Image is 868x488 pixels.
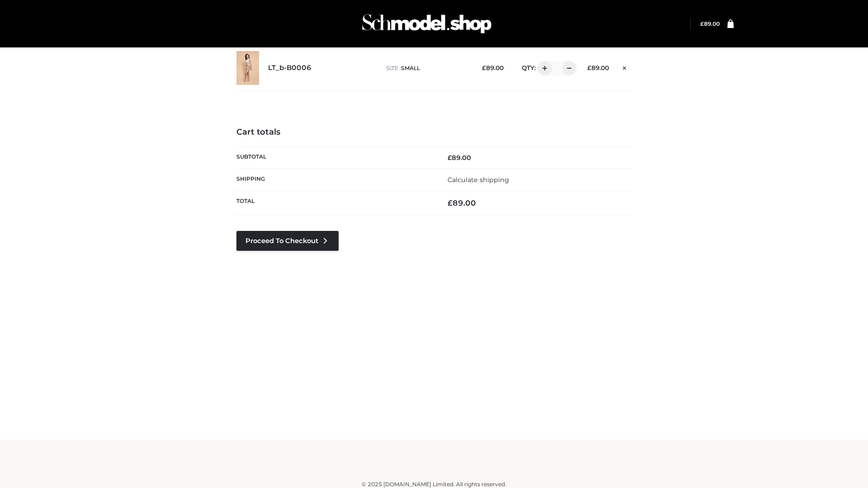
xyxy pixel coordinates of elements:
a: Remove this item [618,61,632,73]
a: LT_b-B0006 [268,64,311,72]
a: Calculate shipping [448,176,509,184]
a: £89.00 [700,20,720,27]
img: Schmodel Admin 964 [359,6,495,42]
span: £ [448,198,453,207]
bdi: 89.00 [482,64,504,71]
bdi: 89.00 [700,20,720,27]
th: Total [236,191,434,215]
span: £ [587,64,591,71]
span: £ [482,64,486,71]
bdi: 89.00 [448,198,476,207]
p: size : [386,64,468,72]
div: QTY: [513,61,573,75]
bdi: 89.00 [448,154,471,162]
span: SMALL [401,65,420,71]
span: £ [700,20,704,27]
th: Shipping [236,169,434,191]
h4: Cart totals [236,127,632,137]
bdi: 89.00 [587,64,609,71]
span: £ [448,154,452,162]
th: Subtotal [236,146,434,169]
a: Proceed to Checkout [236,231,339,251]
